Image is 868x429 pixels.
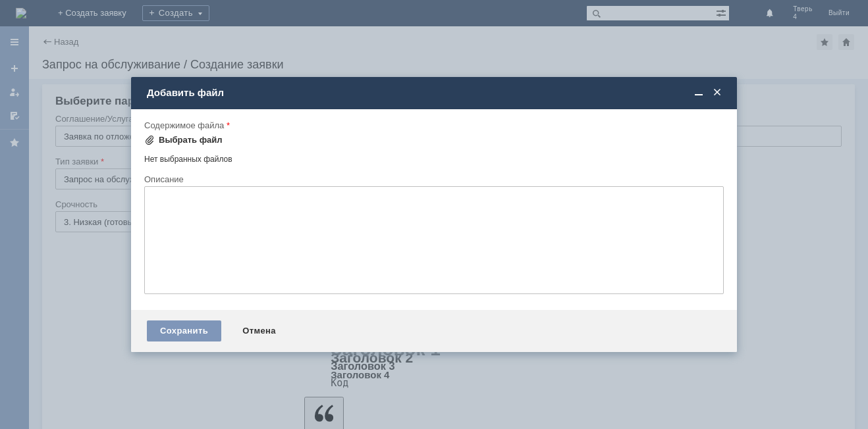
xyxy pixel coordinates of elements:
[5,16,192,26] div: Прошу удалить отложенные чеки от [DATE]
[5,5,192,16] div: Добрый вечер!
[144,175,721,184] div: Описание
[144,149,724,164] div: Нет выбранных файлов
[711,87,724,99] span: Закрыть
[147,87,724,99] div: Добавить файл
[692,87,705,99] span: Свернуть (Ctrl + M)
[159,135,223,145] div: Выбрать файл
[144,121,721,130] div: Содержимое файла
